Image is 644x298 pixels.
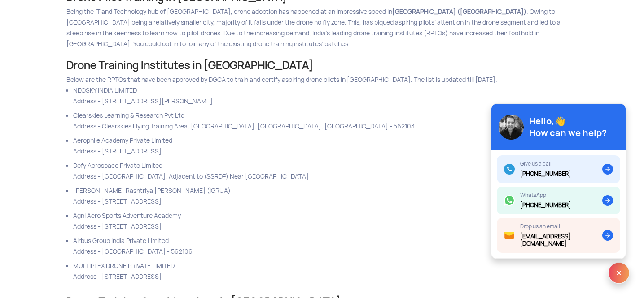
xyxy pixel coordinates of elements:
[602,195,613,206] img: ic_arrow.svg
[520,202,571,209] div: [PHONE_NUMBER]
[73,85,578,110] li: NEOSKY INDIA LIMITED Address - [STREET_ADDRESS][PERSON_NAME]
[520,223,602,230] div: Drop us an email
[66,60,578,71] h2: Drone Training Institutes in [GEOGRAPHIC_DATA]
[66,6,578,49] div: Being the IT and Technology hub of [GEOGRAPHIC_DATA], drone adoption has happened at an impressiv...
[392,8,526,16] b: [GEOGRAPHIC_DATA] ([GEOGRAPHIC_DATA])
[504,195,515,206] img: ic_whatsapp.svg
[497,218,620,253] a: Drop us an email[EMAIL_ADDRESS][DOMAIN_NAME]
[520,170,571,178] div: [PHONE_NUMBER]
[602,230,613,241] img: ic_arrow.svg
[73,260,578,285] li: MULTIPLEX DRONE PRIVATE LIMITED Address - [STREET_ADDRESS]
[602,164,613,175] img: ic_arrow.svg
[499,115,524,140] img: img_avatar@2x.png
[497,187,620,214] a: WhatsApp[PHONE_NUMBER]
[504,230,515,241] img: ic_mail.svg
[520,161,571,167] div: Give us a call
[608,262,630,284] img: ic_x.svg
[73,110,578,135] li: Clearskies Learning & Research Pvt Ltd Address - Clearskies Flying Training Area, [GEOGRAPHIC_DAT...
[520,192,571,198] div: WhatsApp
[66,74,578,285] div: Below are the RPTOs that have been approved by DGCA to train and certify aspiring drone pilots in...
[529,115,607,139] div: Hello,👋 How can we help?
[504,164,515,175] img: ic_call.svg
[73,135,578,160] li: Aerophile Academy Private Limited Address - [STREET_ADDRESS]
[520,233,602,247] div: [EMAIL_ADDRESS][DOMAIN_NAME]
[73,160,578,185] li: Defy Aerospace Private Limited Address - [GEOGRAPHIC_DATA], Adjacent to (SSRDP) Near [GEOGRAPHIC_...
[73,210,578,235] li: Agni Aero Sports Adventure Academy Address - [STREET_ADDRESS]
[73,235,578,260] li: Airbus Group India Private Limited Address - [GEOGRAPHIC_DATA] - 562106
[73,185,578,210] li: [PERSON_NAME] Rashtriya [PERSON_NAME] (IGRUA) Address - [STREET_ADDRESS]
[497,155,620,183] a: Give us a call[PHONE_NUMBER]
